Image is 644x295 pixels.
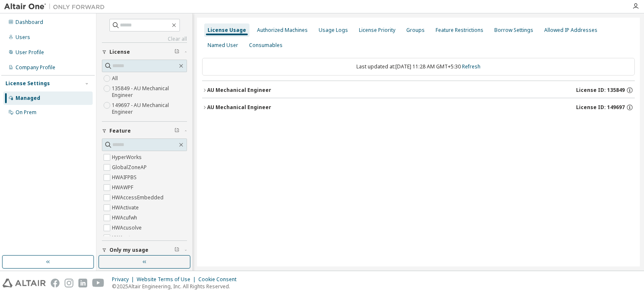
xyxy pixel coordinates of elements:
[112,100,187,117] label: 149697 - AU Mechanical Engineer
[109,49,130,55] span: License
[16,95,40,102] div: Managed
[16,34,30,41] div: Users
[112,223,143,233] label: HWAcusolve
[208,27,246,34] div: License Usage
[112,193,165,203] label: HWAccessEmbedded
[202,58,635,76] div: Last updated at: [DATE] 11:28 AM GMT+5:30
[112,283,241,290] p: © 2025 Altair Engineering, Inc. All Rights Reserved.
[207,87,271,94] div: AU Mechanical Engineer
[112,73,119,84] label: All
[102,43,187,61] button: License
[576,104,625,111] span: License ID: 149697
[112,84,187,100] label: 135849 - AU Mechanical Engineer
[92,279,104,287] img: youtube.svg
[207,104,271,111] div: AU Mechanical Engineer
[462,63,480,70] a: Refresh
[319,27,348,34] div: Usage Logs
[544,27,597,34] div: Allowed IP Addresses
[65,279,73,287] img: instagram.svg
[16,49,44,56] div: User Profile
[174,49,179,55] span: Clear filter
[16,19,43,26] div: Dashboard
[102,36,187,42] a: Clear all
[102,122,187,140] button: Feature
[109,247,148,253] span: Only my usage
[112,276,137,283] div: Privacy
[112,233,143,243] label: HWAcutrace
[5,80,50,87] div: License Settings
[4,3,109,11] img: Altair One
[494,27,533,34] div: Borrow Settings
[436,27,483,34] div: Feature Restrictions
[249,42,283,49] div: Consumables
[137,276,198,283] div: Website Terms of Use
[174,247,179,253] span: Clear filter
[112,172,138,183] label: HWAIFPBS
[359,27,395,34] div: License Priority
[406,27,425,34] div: Groups
[112,183,135,193] label: HWAWPF
[112,213,139,223] label: HWAcufwh
[208,42,238,49] div: Named User
[202,81,635,99] button: AU Mechanical EngineerLicense ID: 135849
[51,279,60,287] img: facebook.svg
[102,241,187,259] button: Only my usage
[257,27,308,34] div: Authorized Machines
[78,279,87,287] img: linkedin.svg
[198,276,241,283] div: Cookie Consent
[174,128,179,134] span: Clear filter
[16,109,36,116] div: On Prem
[112,162,148,172] label: GlobalZoneAP
[109,128,131,134] span: Feature
[576,87,625,94] span: License ID: 135849
[202,98,635,117] button: AU Mechanical EngineerLicense ID: 149697
[16,64,55,71] div: Company Profile
[112,152,143,162] label: HyperWorks
[3,279,46,287] img: altair_logo.svg
[112,203,140,213] label: HWActivate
